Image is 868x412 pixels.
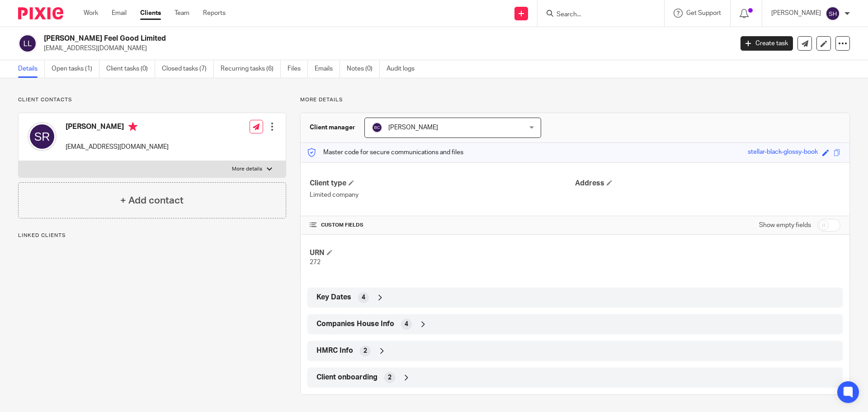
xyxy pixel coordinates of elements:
[162,60,214,78] a: Closed tasks (7)
[388,124,438,131] span: [PERSON_NAME]
[232,166,262,173] p: More details
[826,6,840,21] img: svg%3E
[363,346,367,355] span: 2
[128,122,137,131] i: Primary
[175,9,189,18] a: Team
[28,122,57,151] img: svg%3E
[140,9,161,18] a: Clients
[686,10,721,16] span: Get Support
[316,373,377,382] span: Client onboarding
[771,9,821,18] p: [PERSON_NAME]
[120,194,184,208] h4: + Add contact
[759,221,811,230] label: Show empty fields
[288,60,308,78] a: Files
[44,44,727,53] p: [EMAIL_ADDRESS][DOMAIN_NAME]
[556,11,637,19] input: Search
[18,96,286,104] p: Client contacts
[405,320,408,329] span: 4
[310,248,575,258] h4: URN
[52,60,99,78] a: Open tasks (1)
[316,319,394,329] span: Companies House Info
[310,222,575,229] h4: CUSTOM FIELDS
[18,232,286,239] p: Linked clients
[387,60,421,78] a: Audit logs
[221,60,281,78] a: Recurring tasks (6)
[315,60,340,78] a: Emails
[388,373,392,382] span: 2
[748,147,818,158] div: stellar-black-glossy-book
[310,190,575,199] p: Limited company
[44,34,590,43] h2: [PERSON_NAME] Feel Good Limited
[316,293,351,302] span: Key Dates
[18,7,63,19] img: Pixie
[18,60,45,78] a: Details
[316,346,353,355] span: HMRC Info
[372,122,382,133] img: svg%3E
[307,148,463,157] p: Master code for secure communications and files
[741,36,793,51] a: Create task
[112,9,127,18] a: Email
[18,34,37,53] img: svg%3E
[106,60,155,78] a: Client tasks (0)
[66,142,169,152] p: [EMAIL_ADDRESS][DOMAIN_NAME]
[66,122,169,133] h4: [PERSON_NAME]
[362,293,365,302] span: 4
[300,96,850,104] p: More details
[575,179,840,188] h4: Address
[310,259,321,265] span: 272
[347,60,380,78] a: Notes (0)
[310,123,355,132] h3: Client manager
[203,9,226,18] a: Reports
[84,9,98,18] a: Work
[310,179,575,188] h4: Client type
